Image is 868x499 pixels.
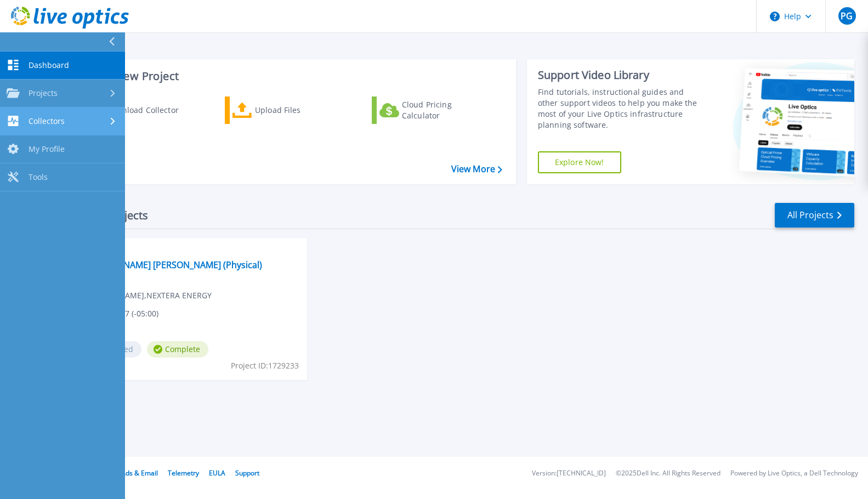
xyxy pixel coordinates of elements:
span: Optical Prime [83,245,300,257]
a: Cloud Pricing Calculator [372,97,494,124]
span: My Profile [29,144,65,154]
span: Complete [147,341,208,358]
span: Tools [29,172,48,182]
a: View More [451,164,502,174]
a: Explore Now! [538,151,621,173]
li: Version: [TECHNICAL_ID] [532,470,606,477]
a: All Projects [775,203,854,228]
span: [PERSON_NAME] , NEXTERA ENERGY [83,290,212,302]
span: Projects [29,88,58,98]
li: Powered by Live Optics, a Dell Technology [730,470,858,477]
a: Upload Files [225,97,347,124]
a: EULA [209,468,225,478]
span: Dashboard [29,60,69,70]
a: Ads & Email [121,468,158,478]
a: Support [235,468,259,478]
span: Project ID: 1729233 [231,360,299,372]
span: Collectors [29,116,65,126]
div: Find tutorials, instructional guides and other support videos to help you make the most of your L... [538,87,703,131]
span: PG [841,12,853,20]
h3: Start a New Project [78,70,502,82]
div: Download Collector [106,99,194,121]
a: Telemetry [168,468,199,478]
div: Upload Files [255,99,343,121]
a: [PERSON_NAME] [PERSON_NAME] (Physical) [83,259,262,270]
a: Download Collector [78,97,200,124]
div: Cloud Pricing Calculator [402,99,490,121]
li: © 2025 Dell Inc. All Rights Reserved [616,470,721,477]
div: Support Video Library [538,68,703,82]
